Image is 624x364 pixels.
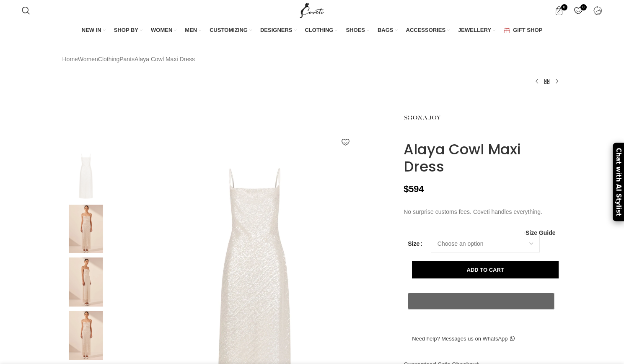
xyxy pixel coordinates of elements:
img: Shona Joy Pants [60,257,111,307]
a: SHOES [346,22,369,39]
span: JEWELLERY [458,26,491,34]
a: BAGS [378,22,398,39]
a: Need help? Messages us on WhatsApp [404,330,523,347]
a: Clothing [98,55,119,64]
span: NEW IN [82,26,101,34]
span: ACCESSORIES [406,26,446,34]
a: Site logo [298,7,326,13]
a: CUSTOMIZING [210,22,252,39]
button: Add to cart [412,261,559,278]
a: Previous product [532,76,542,86]
img: Shona Joy Pants [60,311,111,360]
span: 0 [561,4,567,10]
a: WOMEN [151,22,176,39]
a: 0 [570,2,587,19]
nav: Breadcrumb [62,55,195,64]
a: CLOTHING [305,22,338,39]
span: SHOP BY [114,26,138,34]
div: Main navigation [18,22,606,39]
a: Women [78,55,98,64]
span: $ [404,184,409,194]
span: BAGS [378,26,394,34]
img: Shona Joy Pants [60,205,111,254]
span: CLOTHING [305,26,334,34]
a: DESIGNERS [260,22,297,39]
span: SHOES [346,26,365,34]
a: JEWELLERY [458,22,495,39]
a: SHOP BY [114,22,142,39]
img: Shona Joy [404,99,441,137]
iframe: Secure express checkout frame [406,314,556,315]
span: WOMEN [151,26,172,34]
span: DESIGNERS [260,26,293,34]
a: MEN [185,22,201,39]
span: MEN [185,26,197,34]
a: GIFT SHOP [504,22,542,39]
div: My Wishlist [570,2,587,19]
span: 0 [580,4,587,10]
button: Pay with GPay [408,293,554,309]
bdi: 594 [404,184,424,194]
span: CUSTOMIZING [210,26,248,34]
span: GIFT SHOP [513,26,542,34]
a: Search [18,2,34,19]
p: No surprise customs fees. Coveti handles everything. [404,207,562,216]
span: Alaya Cowl Maxi Dress [135,55,195,64]
h1: Alaya Cowl Maxi Dress [404,141,562,175]
a: NEW IN [82,22,106,39]
img: GiftBag [504,28,510,33]
a: 0 [551,2,568,19]
a: ACCESSORIES [406,22,450,39]
a: Pants [119,55,135,64]
label: Size [408,239,422,248]
a: Home [62,55,78,64]
a: Next product [552,76,562,86]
